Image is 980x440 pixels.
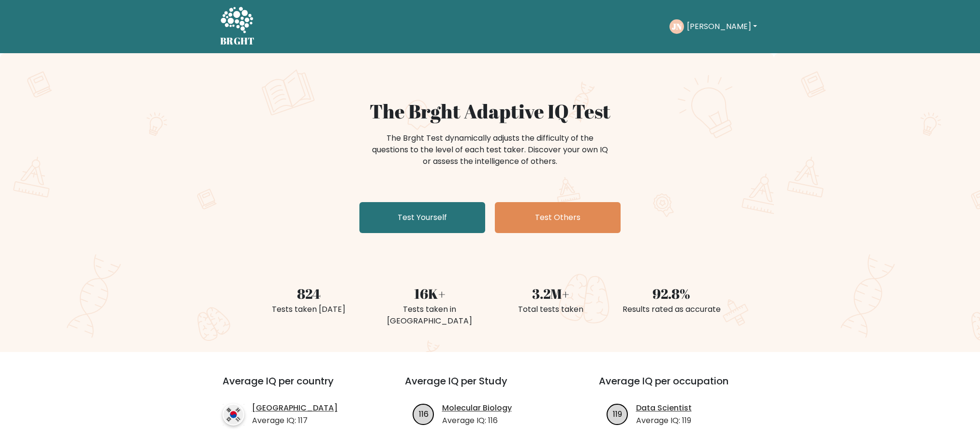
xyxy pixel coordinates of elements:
div: 824 [254,283,363,304]
a: BRGHT [220,4,255,49]
button: [PERSON_NAME] [684,20,760,33]
h1: The Brght Adaptive IQ Test [254,100,726,123]
text: 116 [418,408,428,419]
h3: Average IQ per occupation [599,375,770,398]
div: The Brght Test dynamically adjusts the difficulty of the questions to the level of each test take... [369,132,611,167]
h3: Average IQ per country [223,375,370,398]
div: Total tests taken [496,304,605,315]
div: 16K+ [375,283,484,304]
a: [GEOGRAPHIC_DATA] [252,402,338,414]
div: Results rated as accurate [617,304,726,315]
a: Test Yourself [359,202,485,233]
h5: BRGHT [220,35,255,47]
a: Molecular Biology [442,402,512,414]
text: 119 [613,408,622,419]
div: 92.8% [617,283,726,304]
h3: Average IQ per Study [405,375,576,398]
img: country [223,404,244,425]
div: Tests taken in [GEOGRAPHIC_DATA] [375,304,484,327]
text: JN [672,21,682,32]
a: Test Others [495,202,621,233]
a: Data Scientist [636,402,692,414]
p: Average IQ: 117 [252,415,338,426]
div: 3.2M+ [496,283,605,304]
p: Average IQ: 119 [636,415,692,426]
p: Average IQ: 116 [442,415,512,426]
div: Tests taken [DATE] [254,304,363,315]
